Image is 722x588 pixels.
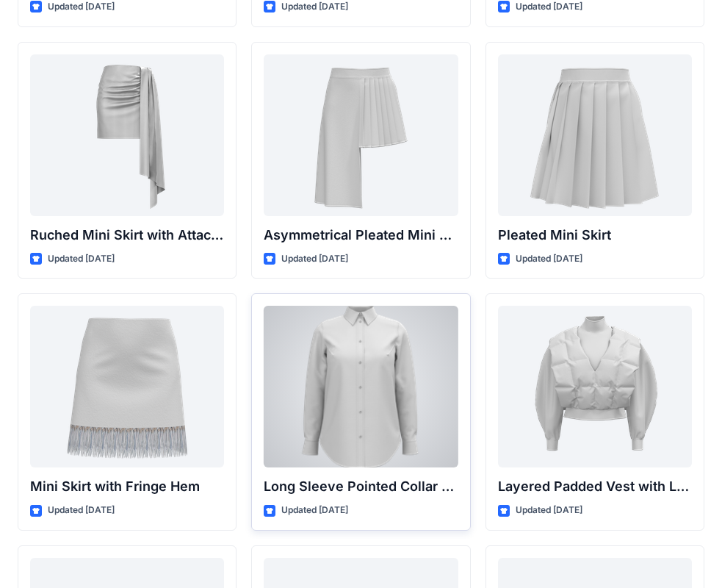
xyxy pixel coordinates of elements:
[281,503,348,518] p: Updated [DATE]
[264,54,458,216] a: Asymmetrical Pleated Mini Skirt with Drape
[498,225,692,245] p: Pleated Mini Skirt
[281,251,348,267] p: Updated [DATE]
[264,225,458,245] p: Asymmetrical Pleated Mini Skirt with Drape
[30,476,224,497] p: Mini Skirt with Fringe Hem
[516,251,582,267] p: Updated [DATE]
[498,306,692,467] a: Layered Padded Vest with Long Sleeve Top
[498,476,692,497] p: Layered Padded Vest with Long Sleeve Top
[48,251,115,267] p: Updated [DATE]
[30,225,224,245] p: Ruched Mini Skirt with Attached Draped Panel
[264,306,458,467] a: Long Sleeve Pointed Collar Button-Up Shirt
[498,54,692,216] a: Pleated Mini Skirt
[30,54,224,216] a: Ruched Mini Skirt with Attached Draped Panel
[264,476,458,497] p: Long Sleeve Pointed Collar Button-Up Shirt
[30,306,224,467] a: Mini Skirt with Fringe Hem
[48,503,115,518] p: Updated [DATE]
[516,503,582,518] p: Updated [DATE]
